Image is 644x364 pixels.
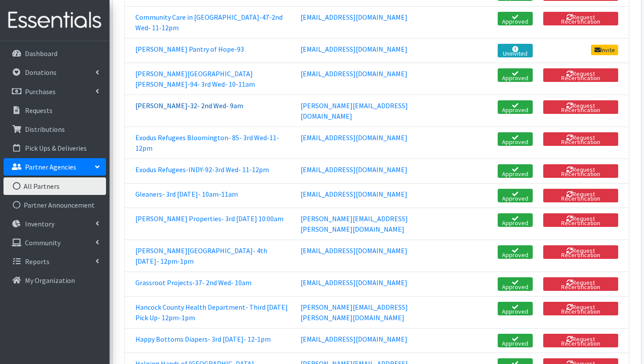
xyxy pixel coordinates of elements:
a: Approved [498,213,533,227]
p: My Organization [25,276,75,285]
a: Approved [498,302,533,315]
p: Purchases [25,87,56,96]
p: Partner Agencies [25,163,76,171]
a: Approved [498,132,533,146]
a: Approved [498,245,533,259]
p: Community [25,238,60,247]
a: Purchases [4,83,106,100]
a: [PERSON_NAME][GEOGRAPHIC_DATA][PERSON_NAME]-94- 3rd Wed- 10-11am [135,69,255,88]
a: Invite [591,45,618,55]
button: Request Recertification [543,302,618,315]
a: Approved [498,334,533,347]
a: [EMAIL_ADDRESS][DOMAIN_NAME] [301,13,407,21]
a: Inventory [4,215,106,233]
p: Distributions [25,125,65,134]
a: Partner Announcement [4,196,106,214]
a: [EMAIL_ADDRESS][DOMAIN_NAME] [301,246,407,255]
p: Donations [25,68,57,77]
img: HumanEssentials [4,6,106,35]
a: [PERSON_NAME][GEOGRAPHIC_DATA]- 4th [DATE]- 12pm-1pm [135,246,267,265]
button: Request Recertification [543,277,618,291]
button: Request Recertification [543,189,618,202]
a: [PERSON_NAME] Properties- 3rd [DATE] 10:00am [135,214,283,223]
a: [EMAIL_ADDRESS][DOMAIN_NAME] [301,69,407,78]
a: [PERSON_NAME][EMAIL_ADDRESS][PERSON_NAME][DOMAIN_NAME] [301,214,408,233]
a: Hancock County Health Department- Third [DATE] Pick Up- 12pm-1pm [135,303,288,322]
p: Requests [25,106,53,115]
a: Uninvited [498,44,533,57]
a: Dashboard [4,45,106,62]
p: Pick Ups & Deliveries [25,144,87,152]
a: [PERSON_NAME][EMAIL_ADDRESS][DOMAIN_NAME] [301,101,408,120]
p: Reports [25,257,50,266]
p: Inventory [25,219,54,228]
a: Grassroot Projects-37- 2nd Wed- 10am [135,278,251,287]
a: Donations [4,64,106,81]
a: Approved [498,100,533,114]
a: Approved [498,189,533,202]
a: [PERSON_NAME]-32- 2nd Wed- 9am [135,101,243,110]
a: My Organization [4,272,106,289]
a: Approved [498,68,533,82]
a: [EMAIL_ADDRESS][DOMAIN_NAME] [301,133,407,142]
a: Pick Ups & Deliveries [4,139,106,157]
a: Exodus Refugees-INDY-92-3rd Wed- 11-12pm [135,165,269,174]
a: Requests [4,102,106,119]
a: [PERSON_NAME] Pantry of Hope-93 [135,45,244,53]
a: Gleaners- 3rd [DATE]- 10am-11am [135,190,238,198]
button: Request Recertification [543,68,618,82]
a: [EMAIL_ADDRESS][DOMAIN_NAME] [301,165,407,174]
a: [EMAIL_ADDRESS][DOMAIN_NAME] [301,45,407,53]
button: Request Recertification [543,12,618,25]
a: Partner Agencies [4,158,106,176]
button: Request Recertification [543,334,618,347]
p: Dashboard [25,49,57,58]
a: Approved [498,12,533,25]
a: Approved [498,277,533,291]
a: Distributions [4,120,106,138]
a: [EMAIL_ADDRESS][DOMAIN_NAME] [301,278,407,287]
a: Community [4,234,106,251]
a: Community Care in [GEOGRAPHIC_DATA]-47-2nd Wed- 11-12pm [135,13,283,32]
a: [EMAIL_ADDRESS][DOMAIN_NAME] [301,335,407,343]
a: Reports [4,253,106,270]
a: Exodus Refugees Bloomington- 85- 3rd Wed-11-12pm [135,133,279,152]
a: [EMAIL_ADDRESS][DOMAIN_NAME] [301,190,407,198]
button: Request Recertification [543,132,618,146]
a: Approved [498,164,533,178]
a: Happy Bottoms Diapers- 3rd [DATE]- 12-1pm [135,335,271,343]
button: Request Recertification [543,213,618,227]
a: [PERSON_NAME][EMAIL_ADDRESS][PERSON_NAME][DOMAIN_NAME] [301,303,408,322]
button: Request Recertification [543,245,618,259]
a: All Partners [4,177,106,195]
button: Request Recertification [543,100,618,114]
button: Request Recertification [543,164,618,178]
